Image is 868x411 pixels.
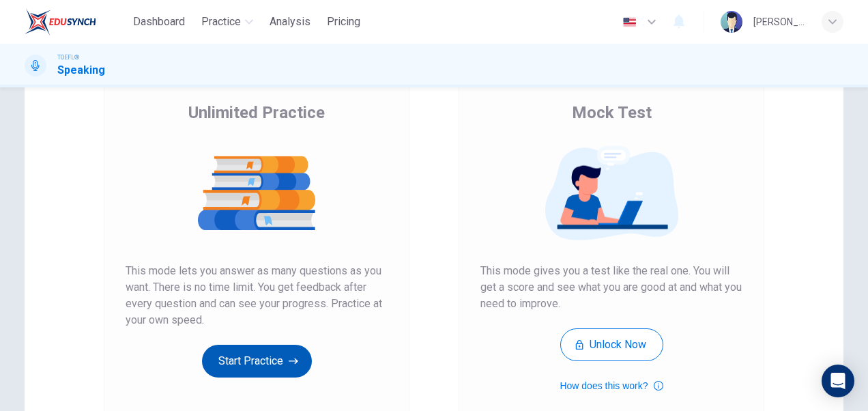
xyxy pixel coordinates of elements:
span: This mode gives you a test like the real one. You will get a score and see what you are good at a... [480,263,742,312]
span: TOEFL® [57,53,79,62]
span: Dashboard [133,14,185,30]
div: [PERSON_NAME] [753,14,805,30]
span: Unlimited Practice [188,102,325,124]
button: Analysis [264,10,316,34]
img: en [621,17,638,27]
span: Analysis [270,14,310,30]
button: How does this work? [560,378,663,394]
button: Practice [196,10,259,34]
div: Open Intercom Messenger [822,365,854,397]
span: Mock Test [572,102,652,124]
button: Unlock Now [560,328,663,361]
a: EduSynch logo [25,8,128,36]
button: Start Practice [202,345,312,378]
img: EduSynch logo [25,8,96,36]
button: Pricing [321,10,366,34]
img: Profile picture [721,11,742,33]
span: Practice [201,14,241,30]
span: This mode lets you answer as many questions as you want. There is no time limit. You get feedback... [126,263,388,328]
h1: Speaking [57,62,105,79]
button: Dashboard [128,10,190,34]
span: Pricing [327,14,360,30]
